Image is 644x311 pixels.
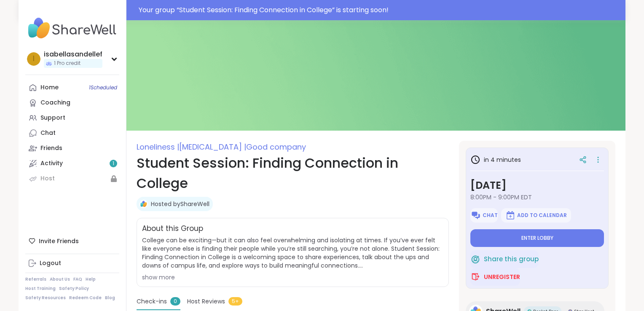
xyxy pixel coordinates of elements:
[470,272,480,282] img: ShareWell Logomark
[25,295,66,301] a: Safety Resources
[484,255,539,264] span: Share this group
[471,210,481,220] img: ShareWell Logomark
[25,110,119,126] a: Support
[521,235,553,241] span: Enter lobby
[505,210,515,220] img: ShareWell Logomark
[25,276,46,282] a: Referrals
[113,160,114,167] span: 1
[40,159,63,168] div: Activity
[40,114,65,122] div: Support
[25,256,119,271] a: Logout
[137,142,179,152] span: Loneliness |
[142,236,443,270] span: College can be exciting—but it can also feel overwhelming and isolating at times. If you’ve ever ...
[86,276,96,282] a: Help
[105,295,115,301] a: Blog
[151,200,209,208] a: Hosted byShareWell
[40,144,62,153] div: Friends
[25,80,119,95] a: Home1Scheduled
[54,60,80,67] span: 1 Pro credit
[25,156,119,171] a: Activity1
[25,233,119,249] div: Invite Friends
[40,129,56,137] div: Chat
[33,54,35,64] span: i
[59,286,89,292] a: Safety Policy
[470,268,520,286] button: Unregister
[50,276,70,282] a: About Us
[126,20,625,131] img: Student Session: Finding Connection in College cover image
[25,126,119,141] a: Chat
[40,99,70,107] div: Coaching
[44,50,102,59] div: isabellasandellef
[470,254,480,264] img: ShareWell Logomark
[40,259,61,268] div: Logout
[142,223,203,234] h2: About this Group
[470,178,604,193] h3: [DATE]
[137,297,167,306] span: Check-ins
[25,95,119,110] a: Coaching
[470,155,521,165] h3: in 4 minutes
[228,297,242,306] span: 5+
[501,208,571,223] button: Add to Calendar
[73,276,82,282] a: FAQ
[142,273,443,282] div: show more
[139,5,620,15] div: Your group “ Student Session: Finding Connection in College ” is starting soon!
[40,174,55,183] div: Host
[25,141,119,156] a: Friends
[25,13,119,43] img: ShareWell Nav Logo
[137,153,449,193] h1: Student Session: Finding Connection in College
[170,297,180,306] span: 0
[484,273,520,281] span: Unregister
[25,171,119,186] a: Host
[187,297,225,306] span: Host Reviews
[246,142,306,152] span: Good company
[470,250,539,268] button: Share this group
[483,212,498,219] span: Chat
[179,142,246,152] span: [MEDICAL_DATA] |
[89,84,117,91] span: 1 Scheduled
[470,193,604,201] span: 8:00PM - 9:00PM EDT
[25,286,56,292] a: Host Training
[517,212,567,219] span: Add to Calendar
[470,208,498,223] button: Chat
[40,83,59,92] div: Home
[140,200,148,208] img: ShareWell
[69,295,102,301] a: Redeem Code
[470,229,604,247] button: Enter lobby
